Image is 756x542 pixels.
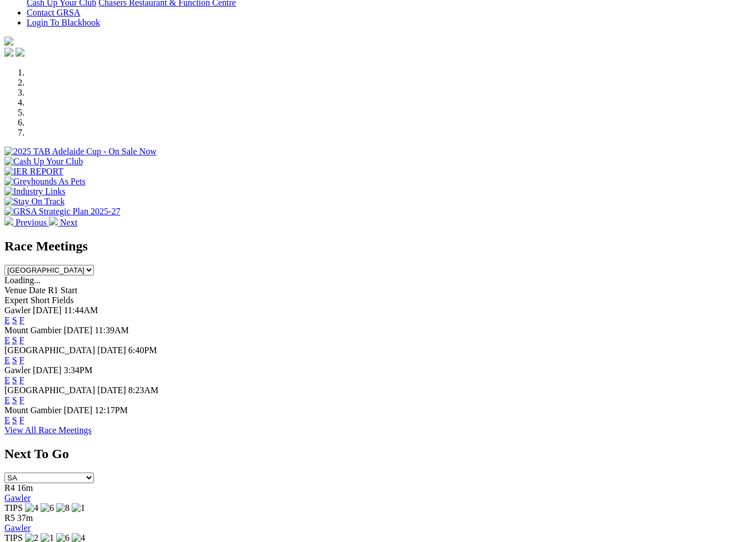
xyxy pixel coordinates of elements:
a: E [4,355,10,365]
img: twitter.svg [16,48,24,57]
span: Gawler [4,365,31,375]
a: F [19,315,24,325]
a: Gawler [4,523,31,533]
span: Mount Gambier [4,325,62,335]
img: Cash Up Your Club [4,157,83,167]
span: Short [31,295,50,305]
a: Login To Blackbook [27,18,100,27]
img: 6 [41,503,54,513]
span: TIPS [4,503,23,513]
span: 37m [17,513,33,523]
img: Industry Links [4,187,66,197]
a: Gawler [4,493,31,503]
a: E [4,395,10,405]
img: 8 [56,503,69,513]
img: chevron-left-pager-white.svg [4,217,13,225]
a: S [12,415,17,425]
span: Venue [4,285,27,295]
span: [DATE] [64,325,93,335]
span: 11:39AM [94,325,129,335]
a: F [19,395,24,405]
img: 4 [25,503,38,513]
a: S [12,335,17,345]
a: F [19,415,24,425]
span: [DATE] [97,385,126,395]
img: IER REPORT [4,167,63,177]
img: Greyhounds As Pets [4,177,86,187]
a: S [12,375,17,385]
h2: Race Meetings [4,239,752,254]
a: S [12,315,17,325]
span: R5 [4,513,15,523]
a: Next [49,218,77,227]
span: R4 [4,483,15,493]
span: [DATE] [33,365,62,375]
img: facebook.svg [4,48,13,57]
span: Fields [52,295,73,305]
a: Previous [4,218,49,227]
a: E [4,415,10,425]
a: S [12,355,17,365]
a: Contact GRSA [27,8,80,17]
span: 8:23AM [128,385,158,395]
span: Date [29,285,46,295]
span: Previous [16,218,47,227]
span: Gawler [4,305,31,315]
h2: Next To Go [4,446,752,461]
span: 12:17PM [94,405,128,415]
a: F [19,335,24,345]
a: F [19,355,24,365]
img: Stay On Track [4,197,64,207]
img: chevron-right-pager-white.svg [49,217,58,225]
a: S [12,395,17,405]
span: [GEOGRAPHIC_DATA] [4,345,95,355]
img: 1 [72,503,85,513]
span: Mount Gambier [4,405,62,415]
a: E [4,315,10,325]
span: Loading... [4,275,41,285]
a: View All Race Meetings [4,425,92,435]
span: [DATE] [64,405,93,415]
a: E [4,335,10,345]
span: Expert [4,295,28,305]
span: [GEOGRAPHIC_DATA] [4,385,95,395]
span: 6:40PM [128,345,157,355]
span: Next [60,218,77,227]
span: 3:34PM [64,365,93,375]
img: 2025 TAB Adelaide Cup - On Sale Now [4,147,157,157]
span: R1 Start [48,285,77,295]
a: E [4,375,10,385]
img: logo-grsa-white.png [4,37,13,46]
span: 16m [17,483,33,493]
img: GRSA Strategic Plan 2025-27 [4,207,120,217]
a: F [19,375,24,385]
span: [DATE] [33,305,62,315]
span: [DATE] [97,345,126,355]
span: 11:44AM [64,305,98,315]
